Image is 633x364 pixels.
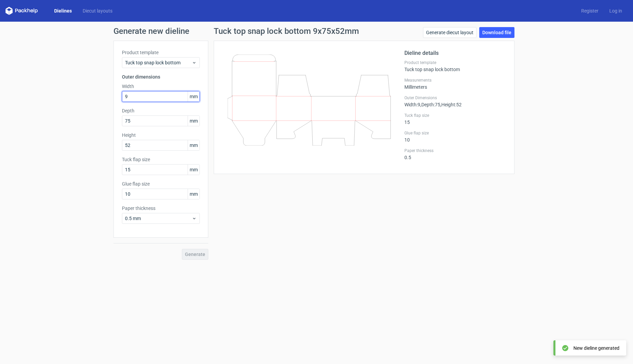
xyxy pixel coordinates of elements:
span: mm [188,165,199,175]
label: Paper thickness [122,205,200,212]
h1: Tuck top snap lock bottom 9x75x52mm [214,27,359,35]
h1: Generate new dieline [113,27,520,35]
span: , Height : 52 [440,102,462,107]
a: Register [576,7,604,14]
div: Tuck top snap lock bottom [404,60,506,72]
label: Tuck flap size [122,156,200,163]
div: 15 [404,113,506,125]
label: Measurements [404,78,506,83]
a: Generate diecut layout [423,27,477,38]
label: Product template [404,60,506,65]
label: Glue flap size [404,130,506,136]
label: Outer Dimensions [404,95,506,101]
span: Width : 9 [404,102,420,107]
span: mm [188,189,199,199]
span: , Depth : 75 [420,102,440,107]
span: 0.5 mm [125,215,192,222]
label: Glue flap size [122,180,200,187]
label: Depth [122,107,200,114]
div: 10 [404,130,506,143]
a: Log in [604,7,628,14]
div: New dieline generated [573,345,619,351]
span: Tuck top snap lock bottom [125,59,192,66]
span: mm [188,91,199,102]
h3: Outer dimensions [122,73,200,80]
a: Dielines [49,7,77,14]
label: Product template [122,49,200,56]
span: mm [188,116,199,126]
a: Diecut layouts [77,7,118,14]
h2: Dieline details [404,49,506,57]
label: Tuck flap size [404,113,506,118]
div: Millimeters [404,78,506,90]
label: Width [122,83,200,90]
label: Height [122,132,200,138]
div: 0.5 [404,148,506,160]
span: mm [188,140,199,150]
a: Download file [479,27,514,38]
label: Paper thickness [404,148,506,153]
